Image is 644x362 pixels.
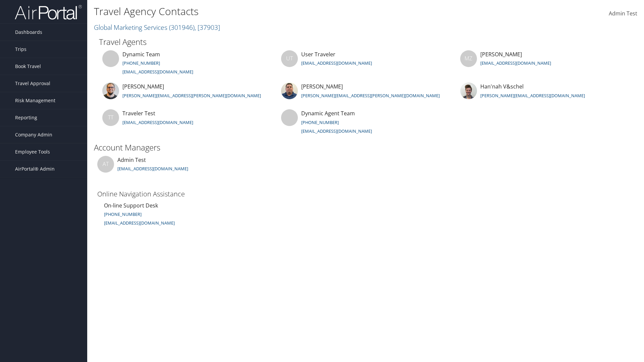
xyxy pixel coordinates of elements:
span: Company Admin [15,126,52,143]
a: [PHONE_NUMBER] [301,119,339,125]
a: [PERSON_NAME][EMAIL_ADDRESS][PERSON_NAME][DOMAIN_NAME] [301,93,440,99]
a: [PHONE_NUMBER] [122,60,160,66]
span: Book Travel [15,58,41,75]
span: Reporting [15,109,37,126]
a: Admin Test [609,3,637,24]
div: TT [102,109,119,126]
span: [PERSON_NAME] [480,51,522,58]
span: ( 301946 ) [169,23,195,32]
img: hannah-vaschel.jpg [460,82,477,99]
span: On-line Support Desk [104,202,158,209]
a: Global Marketing Services [94,23,220,32]
a: [PERSON_NAME][EMAIL_ADDRESS][DOMAIN_NAME] [480,93,585,99]
span: Admin Test [609,10,637,17]
a: [EMAIL_ADDRESS][DOMAIN_NAME] [480,60,551,66]
span: Han'nah V&schel [480,83,524,90]
div: UT [281,50,298,67]
a: [EMAIL_ADDRESS][DOMAIN_NAME] [104,219,175,226]
span: Dynamic Team [122,51,160,58]
span: AirPortal® Admin [15,161,55,177]
a: [EMAIL_ADDRESS][DOMAIN_NAME] [122,69,193,75]
img: kyle-casazza.jpg [281,82,298,99]
span: , [ 37903 ] [195,23,220,32]
span: Risk Management [15,92,55,109]
h2: Travel Agents [99,36,632,48]
span: Dynamic Agent Team [301,110,355,117]
div: AT [97,156,114,173]
span: User Traveler [301,51,335,58]
span: [PERSON_NAME] [122,83,164,90]
h3: Online Navigation Assistance [97,189,227,199]
span: Travel Approval [15,75,50,92]
span: Employee Tools [15,143,50,160]
a: [PERSON_NAME][EMAIL_ADDRESS][PERSON_NAME][DOMAIN_NAME] [122,93,261,99]
a: [EMAIL_ADDRESS][DOMAIN_NAME] [117,166,188,172]
span: Dashboards [15,24,42,41]
a: [EMAIL_ADDRESS][DOMAIN_NAME] [301,128,372,134]
img: jeff-curtis.jpg [102,82,119,99]
span: [PERSON_NAME] [301,83,343,90]
h1: Travel Agency Contacts [94,4,456,18]
span: Admin Test [117,156,146,164]
a: [EMAIL_ADDRESS][DOMAIN_NAME] [122,119,193,125]
span: Trips [15,41,26,58]
div: MZ [460,50,477,67]
a: [PHONE_NUMBER] [104,211,142,217]
a: [EMAIL_ADDRESS][DOMAIN_NAME] [301,60,372,66]
span: Traveler Test [122,110,155,117]
small: [EMAIL_ADDRESS][DOMAIN_NAME] [104,220,175,226]
img: airportal-logo.png [15,4,82,20]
